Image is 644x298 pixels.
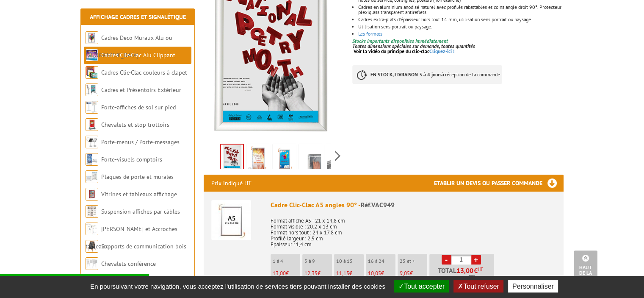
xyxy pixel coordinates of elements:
img: cadres_aluminium_clic_clac_vac949_fleches.jpg [274,145,295,172]
li: Utilisation sens portrait ou paysage. [358,24,563,29]
a: Porte-affiches de sol sur pied [101,103,176,111]
img: Plaques de porte et murales [86,170,98,183]
a: Plaques de porte et murales [101,173,174,181]
p: € [368,270,395,276]
span: Voir la vidéo du principe du clic-clac [354,48,429,54]
a: + [471,255,481,265]
span: 10,05 [368,270,381,277]
a: Cadres Deco Muraux Alu ou [GEOGRAPHIC_DATA] [86,34,172,59]
a: Vitrines et tableaux affichage [101,190,177,198]
span: 15,60 [455,275,466,282]
a: Cadres Clic-Clac Alu Clippant [101,51,175,59]
img: Porte-menus / Porte-messages [86,136,98,148]
span: € [474,267,478,274]
p: 5 à 9 [304,258,332,264]
a: Porte-visuels comptoirs [101,156,162,163]
img: cadre_clic_clac_a5_angles90_vac949_950_951_952_953_955_956_959_960_957.jpg [301,145,321,172]
button: Tout refuser [453,280,503,292]
img: affichage_lumineux_215534_1.gif [248,145,268,172]
span: 12,35 [304,270,318,277]
p: € [273,270,300,276]
p: € [336,270,364,276]
img: affichage_lumineux_215534_image_anime.gif [221,145,243,171]
img: Porte-visuels comptoirs [86,153,98,166]
a: Les formats [358,31,382,37]
a: Cadres Clic-Clac couleurs à clapet [101,69,187,76]
p: 25 et + [400,258,427,264]
img: Cadres Deco Muraux Alu ou Bois [86,31,98,44]
a: [PERSON_NAME] et Accroches tableaux [86,225,177,250]
a: Voir la vidéo du principe du clic-clacCliquez-ici ! [354,48,455,54]
span: Next [334,149,342,163]
a: - [442,255,451,265]
img: Porte-affiches de sol sur pied [86,101,98,114]
a: Affichage Cadres et Signalétique [90,13,186,21]
span: 13,00 [456,267,474,274]
p: 1 à 4 [273,258,300,264]
img: Cimaises et Accroches tableaux [86,223,98,235]
sup: HT [478,266,483,272]
img: Cadres Clic-Clac couleurs à clapet [86,66,98,79]
p: 10 à 15 [336,258,364,264]
li: Cadres en aluminium anodisé naturel avec profilés rabattables et coins angle droit 90°. Protecteu... [358,5,563,15]
div: Cadre Clic-Clac A5 angles 90° - [271,200,556,210]
li: Cadres extra-plats d'épaisseur hors tout 14 mm, utilisation sens portrait ou paysage [358,17,563,22]
p: € [304,270,332,276]
sup: TTC [469,274,475,279]
img: Vitrines et tableaux affichage [86,188,98,201]
button: Personnaliser (fenêtre modale) [508,280,558,292]
span: 9,05 [400,270,410,277]
button: Tout accepter [394,280,449,292]
span: Soit € [446,275,475,282]
span: 11,15 [336,270,349,277]
img: Suspension affiches par câbles [86,205,98,218]
span: En poursuivant votre navigation, vous acceptez l'utilisation de services tiers pouvant installer ... [86,283,390,290]
p: 16 à 24 [368,258,395,264]
p: Prix indiqué HT [211,175,252,192]
font: Stocks importants disponibles immédiatement [352,38,448,44]
h3: Etablir un devis ou passer commande [434,175,564,192]
span: Réf.VAC949 [361,201,395,209]
img: Chevalets et stop trottoirs [86,118,98,131]
span: 13,00 [273,270,286,277]
strong: EN STOCK, LIVRAISON 3 à 4 jours [370,71,442,78]
a: Suspension affiches par câbles [101,208,180,215]
em: Toutes dimensions spéciales sur demande, toutes quantités [352,43,475,49]
p: à réception de la commande [352,65,502,84]
a: Haut de la page [574,251,597,285]
a: Chevalets et stop trottoirs [101,121,169,128]
a: Cadres et Présentoirs Extérieur [101,86,181,94]
p: Format affiche A5 - 21 x 14,8 cm Format visible : 20.2 x 13 cm Format hors tout : 24 x 17.8 cm Pr... [271,212,556,248]
p: € [400,270,427,276]
img: affichage_lumineux_215534_17.jpg [327,145,347,172]
img: Cadres et Présentoirs Extérieur [86,84,98,96]
a: Porte-menus / Porte-messages [101,138,180,146]
img: Cadre Clic-Clac A5 angles 90° [211,200,251,240]
p: Total [431,267,494,282]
